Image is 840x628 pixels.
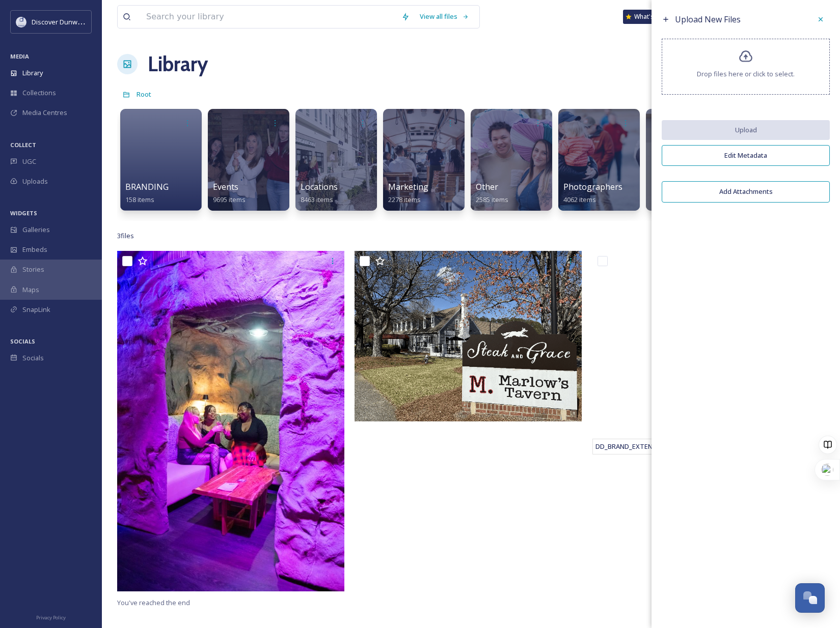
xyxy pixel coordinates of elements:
a: Root [137,88,151,100]
span: Drop files here or click to select. [697,69,795,79]
span: BRANDING [125,181,169,192]
span: Events [213,181,238,192]
span: COLLECT [10,141,36,149]
span: 11322 items [651,195,687,204]
span: Uploads [22,177,48,186]
img: HighStreet-166.jpg [117,251,344,591]
span: UGC [22,157,36,166]
span: Collections [22,88,56,98]
input: Search your library [141,6,396,28]
span: Photographers [563,181,622,192]
span: SnapLink [22,305,50,315]
button: Upload [662,120,830,140]
span: Upload New Files [675,14,741,25]
a: Photographers4062 items [563,182,622,204]
img: 696246f7-25b9-4a35-beec-0db6f57a4831.png [16,17,26,27]
span: You've reached the end [117,598,190,607]
button: Add Attachments [662,181,830,202]
img: IMG_0714.png [355,251,582,421]
button: Open Chat [795,583,825,613]
span: MEDIA [10,52,29,60]
span: Discover Dunwoody [32,17,93,26]
span: Socials [22,353,44,363]
a: Events9695 items [213,182,246,204]
span: Marketing [388,181,428,192]
span: Stories [22,265,44,274]
span: 8463 items [301,195,333,204]
span: 9695 items [213,195,246,204]
span: 4062 items [563,195,596,204]
a: What's New [623,10,674,24]
a: View all files [415,7,474,26]
span: SOCIALS [10,337,35,345]
span: DD_BRAND_EXTENSION_GUIDE one sheeter final (1).pdf [595,442,766,451]
span: Privacy Policy [36,614,66,621]
a: Privacy Policy [36,611,66,623]
span: 3 file s [117,231,134,241]
a: Marketing2278 items [388,182,428,204]
span: Locations [301,181,338,192]
a: Other2585 items [476,182,508,204]
span: Maps [22,285,39,295]
button: Edit Metadata [662,145,830,166]
span: 158 items [125,195,154,204]
a: Restaurants11322 items [651,182,698,204]
span: Restaurants [651,181,698,192]
span: Media Centres [22,108,67,118]
span: 2585 items [476,195,508,204]
span: Root [137,90,151,99]
span: Embeds [22,245,47,254]
span: Galleries [22,225,50,235]
span: Other [476,181,498,192]
span: 2278 items [388,195,421,204]
a: BRANDING158 items [125,182,169,204]
a: Locations8463 items [301,182,338,204]
a: Library [148,49,208,79]
span: WIDGETS [10,209,37,217]
span: Library [22,68,43,78]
